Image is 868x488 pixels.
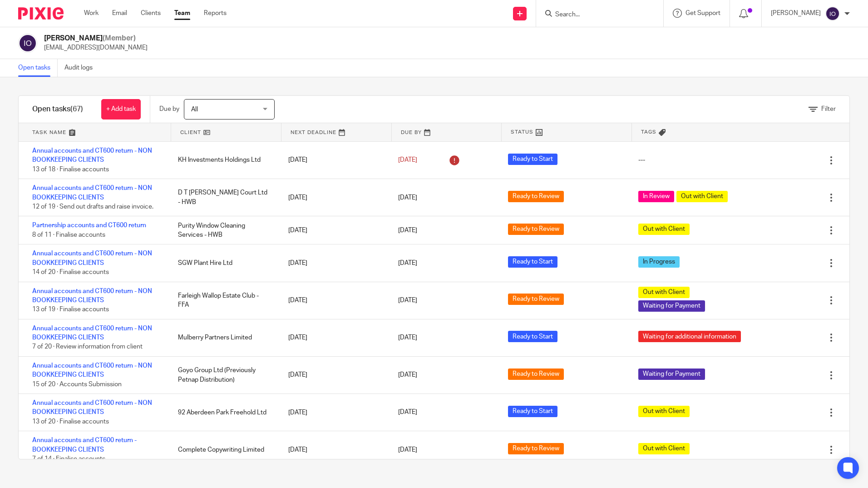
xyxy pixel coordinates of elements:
span: Out with Client [638,406,690,417]
a: Annual accounts and CT600 return - NON BOOKKEEPING CLIENTS [32,325,152,341]
input: Search [554,11,636,19]
img: svg%3E [18,34,37,53]
span: 14 of 20 · Finalise accounts [32,269,109,275]
span: [DATE] [398,297,417,304]
a: Work [84,9,99,18]
div: [DATE] [279,291,389,309]
span: (Member) [103,35,136,42]
h1: Open tasks [32,105,83,114]
span: 8 of 11 · Finalise accounts [32,232,105,238]
span: Status [511,128,533,136]
div: [DATE] [279,221,389,239]
span: Ready to Start [508,154,557,165]
div: SGW Plant Hire Ltd [169,254,279,272]
span: [DATE] [398,334,417,341]
span: Get Support [686,10,720,16]
span: 7 of 20 · Review information from client [32,344,143,350]
span: (67) [70,105,83,113]
span: Filter [821,106,836,112]
span: 7 of 14 · Finalise accounts [32,456,105,462]
img: svg%3E [825,6,840,21]
p: Due by [159,105,179,114]
div: [DATE] [279,189,389,207]
a: Partnership accounts and CT600 return [32,222,146,229]
span: Waiting for Payment [638,368,705,380]
div: [DATE] [279,441,389,459]
div: Mulberry Partners Limited [169,329,279,347]
span: Ready to Review [508,368,564,380]
a: Annual accounts and CT600 return - NON BOOKKEEPING CLIENTS [32,148,152,163]
span: Tags [641,128,656,136]
a: Annual accounts and CT600 return - NON BOOKKEEPING CLIENTS [32,363,152,378]
a: Team [174,9,190,18]
span: Ready to Review [508,294,564,305]
a: Annual accounts and CT600 return - NON BOOKKEEPING CLIENTS [32,400,152,415]
span: Waiting for Payment [638,300,705,312]
span: In Review [638,191,674,202]
span: In Progress [638,256,680,268]
span: Ready to Review [508,191,564,202]
div: Goyo Group Ltd (Previously Petnap Distribution) [169,361,279,389]
span: 13 of 20 · Finalise accounts [32,418,109,425]
a: Annual accounts and CT600 return - BOOKKEEPING CLIENTS [32,437,137,453]
a: Clients [141,9,161,18]
span: Out with Client [638,443,690,454]
span: Out with Client [638,287,690,298]
img: Pixie [18,7,64,20]
div: Purity Window Cleaning Services - HWB [169,217,279,244]
div: D T [PERSON_NAME] Court Ltd - HWB [169,184,279,211]
span: Out with Client [676,191,728,202]
a: Annual accounts and CT600 return - NON BOOKKEEPING CLIENTS [32,250,152,266]
span: 15 of 20 · Accounts Submission [32,381,122,388]
span: 13 of 18 · Finalise accounts [32,166,109,173]
a: Email [112,9,127,18]
a: Annual accounts and CT600 return - NON BOOKKEEPING CLIENTS [32,185,152,200]
span: All [191,106,198,113]
span: Ready to Review [508,224,564,235]
span: [DATE] [398,157,417,163]
span: [DATE] [398,409,417,416]
span: [DATE] [398,227,417,234]
span: [DATE] [398,194,417,201]
span: [DATE] [398,447,417,453]
span: Ready to Review [508,443,564,454]
a: Reports [204,9,227,18]
div: [DATE] [279,403,389,422]
span: Out with Client [638,224,690,235]
div: [DATE] [279,151,389,169]
div: Complete Copywriting Limited [169,441,279,459]
span: [DATE] [398,260,417,266]
span: 13 of 19 · Finalise accounts [32,306,109,313]
div: 92 Aberdeen Park Freehold Ltd [169,403,279,422]
div: [DATE] [279,254,389,272]
span: Waiting for additional information [638,331,741,342]
a: Open tasks [18,59,58,77]
div: [DATE] [279,366,389,384]
span: [DATE] [398,372,417,378]
span: Ready to Start [508,331,557,342]
a: Audit logs [64,59,99,77]
a: + Add task [101,99,141,120]
div: --- [638,155,645,164]
h2: [PERSON_NAME] [44,34,148,43]
p: [EMAIL_ADDRESS][DOMAIN_NAME] [44,43,148,52]
div: [DATE] [279,329,389,347]
span: Ready to Start [508,256,557,268]
div: Farleigh Wallop Estate Club - FFA [169,287,279,314]
a: Annual accounts and CT600 return - NON BOOKKEEPING CLIENTS [32,288,152,304]
div: KH Investments Holdings Ltd [169,151,279,169]
span: 12 of 19 · Send out drafts and raise invoice. [32,204,153,210]
p: [PERSON_NAME] [771,9,821,18]
span: Ready to Start [508,406,557,417]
